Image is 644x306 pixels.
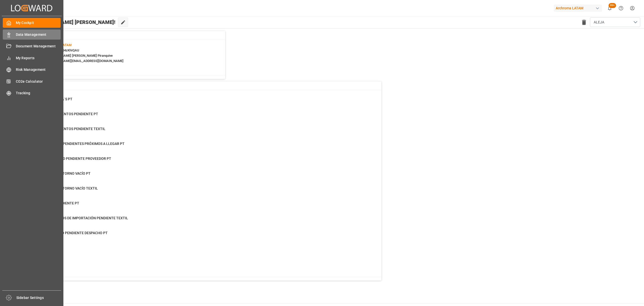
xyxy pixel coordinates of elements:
span: Risk Management [16,67,61,72]
span: : [PERSON_NAME] [PERSON_NAME] Piranquive [45,54,113,57]
a: 105PAGO DERECHOS DE IMPORTACIÓN PENDIENTE TEXTILFinal Delivery [26,216,375,226]
span: DISPONIBILIDAD PENDIENTE PROVEEDOR PT [38,157,111,161]
a: 0PENDIENTE RETORNO VACÍO PTFinal Delivery [26,171,375,181]
button: open menu [590,17,640,27]
a: My Cockpit [3,18,61,28]
span: DOCUMENTOS PENDIENTES PRÓXIMOS A LLEGAR PT [38,142,125,146]
a: 10CAMBIO DE ETA´S PTContainer Schema [26,97,375,107]
a: 5ENVIO DOCUMENTOS PENDIENTE TEXTILPurchase Orders [26,126,375,137]
span: ENVIO DOCUMENTOS PENDIENTE TEXTIL [38,127,105,131]
span: : [PERSON_NAME][EMAIL_ADDRESS][DOMAIN_NAME] [45,59,124,63]
span: Tracking [16,90,61,96]
a: CO2e Calculator [3,76,61,86]
a: Tracking [3,88,61,98]
a: 46DISPONIBILIDAD PENDIENTE PROVEEDOR PTPurchase Orders [26,156,375,167]
span: My Reports [16,55,61,61]
a: Data Management [3,29,61,39]
span: Hello [PERSON_NAME] [PERSON_NAME]! [21,17,115,27]
span: Document Management [16,44,61,49]
button: Archroma LATAM [554,3,604,13]
a: 4PAGADOS PERO PENDIENTE DESPACHO PTFinal Delivery [26,230,375,241]
a: Risk Management [3,65,61,75]
div: Archroma LATAM [554,5,602,12]
span: My Cockpit [16,20,61,25]
span: Data Management [16,32,61,37]
span: 99+ [609,3,616,8]
span: Sidebar Settings [16,295,61,300]
a: 4BL RELEASEFinal Delivery [26,245,375,256]
span: PENDIENTE RETORNO VACÍO TEXTIL [38,186,98,190]
span: PENDIENTE RETORNO VACÍO PT [38,171,91,175]
span: ALEJA [594,20,604,25]
a: 0PENDIENTE RETORNO VACÍO TEXTILFinal Delivery [26,186,375,196]
button: show 100 new notifications [604,3,615,14]
span: PAGO DERECHOS DE IMPORTACIÓN PENDIENTE TEXTIL [38,216,128,220]
button: Help Center [615,3,627,14]
a: Document Management [3,41,61,51]
span: ENVIO DOCUMENTOS PENDIENTE PT [38,112,98,116]
a: 0ENVIO DOCUMENTOS PENDIENTE PTPurchase Orders [26,111,375,122]
span: CO2e Calculator [16,79,61,84]
a: 0ENTREGA PENDIENTE PTFinal Delivery [26,201,375,211]
a: 163DOCUMENTOS PENDIENTES PRÓXIMOS A LLEGAR PTPurchase Orders [26,141,375,152]
span: PAGADOS PERO PENDIENTE DESPACHO PT [38,231,108,235]
a: My Reports [3,53,61,63]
